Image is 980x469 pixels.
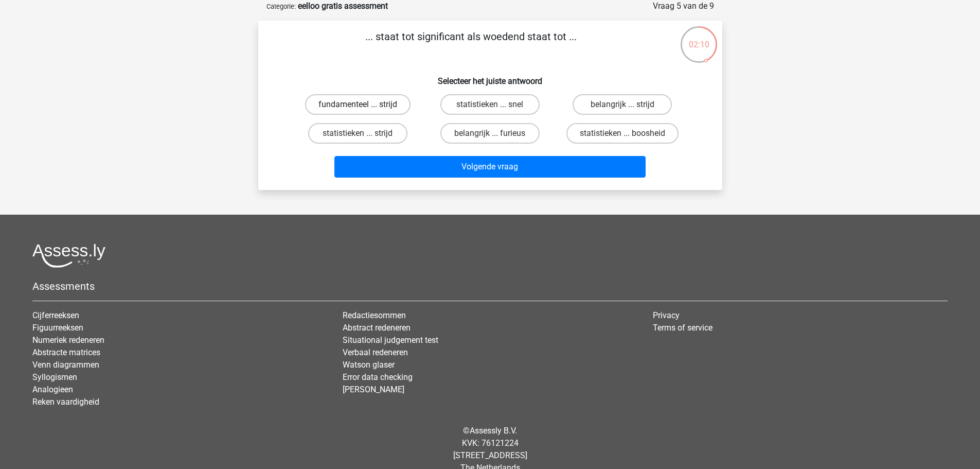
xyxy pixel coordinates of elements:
[680,25,718,51] div: 02:10
[305,94,411,115] label: fundamenteel ... strijd
[32,360,99,370] a: Venn diagrammen
[573,94,672,115] label: belangrijk ... strijd
[440,123,540,144] label: belangrijk ... furieus
[266,3,296,10] small: Categorie:
[32,335,104,345] a: Numeriek redeneren
[275,29,667,60] p: ... staat tot significant als woedend staat tot ...
[32,385,73,394] a: Analogieen
[334,156,646,178] button: Volgende vraag
[32,244,105,268] img: Assessly logo
[343,310,406,320] a: Redactiesommen
[275,68,706,86] h6: Selecteer het juiste antwoord
[343,372,413,382] a: Error data checking
[32,310,79,320] a: Cijferreeksen
[566,123,679,144] label: statistieken ... boosheid
[343,323,411,333] a: Abstract redeneren
[653,323,712,333] a: Terms of service
[653,310,680,320] a: Privacy
[32,280,948,292] h5: Assessments
[343,348,408,357] a: Verbaal redeneren
[32,372,77,382] a: Syllogismen
[308,123,407,144] label: statistieken ... strijd
[298,1,388,11] strong: eelloo gratis assessment
[343,360,395,370] a: Watson glaser
[440,94,540,115] label: statistieken ... snel
[32,323,83,333] a: Figuurreeksen
[32,397,99,407] a: Reken vaardigheid
[343,385,404,394] a: [PERSON_NAME]
[343,335,438,345] a: Situational judgement test
[470,426,517,436] a: Assessly B.V.
[32,348,100,357] a: Abstracte matrices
